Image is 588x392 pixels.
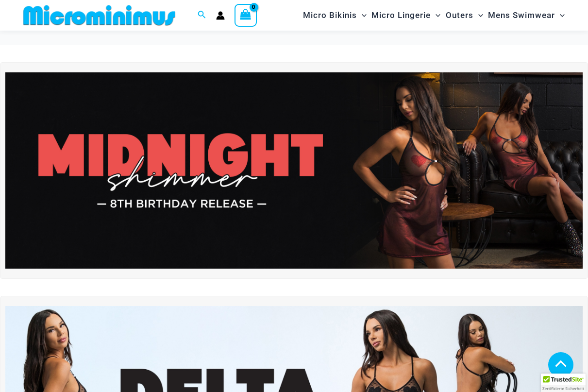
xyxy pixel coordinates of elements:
[216,11,225,20] a: Account icon link
[431,3,440,28] span: Menu Toggle
[541,374,586,392] div: TrustedSite Certified
[443,3,486,28] a: OutersMenu ToggleMenu Toggle
[486,3,567,28] a: Mens SwimwearMenu ToggleMenu Toggle
[19,4,179,26] img: MM SHOP LOGO FLAT
[371,3,431,28] span: Micro Lingerie
[473,3,483,28] span: Menu Toggle
[303,3,357,28] span: Micro Bikinis
[198,9,206,21] a: Search icon link
[299,1,569,29] nav: Site Navigation
[446,3,473,28] span: Outers
[235,4,257,26] a: View Shopping Cart, empty
[301,3,369,28] a: Micro BikinisMenu ToggleMenu Toggle
[555,3,565,28] span: Menu Toggle
[357,3,367,28] span: Menu Toggle
[369,3,443,28] a: Micro LingerieMenu ToggleMenu Toggle
[5,72,583,269] img: Midnight Shimmer Red Dress
[488,3,555,28] span: Mens Swimwear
